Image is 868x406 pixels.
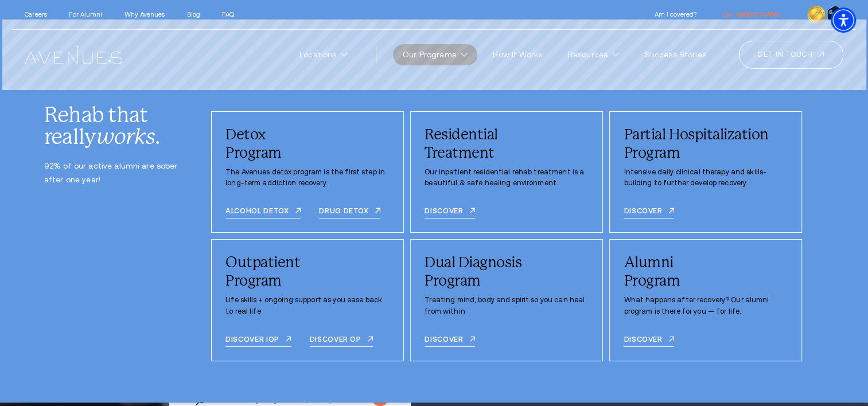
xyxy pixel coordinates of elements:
a: FAQ [222,11,233,18]
p: Intensive daily clinical therapy and skills-building to further develop recovery. [624,167,788,189]
div: / [211,111,404,233]
div: / [609,239,802,361]
a: DISCOVER [425,335,475,347]
div: Residential Treatment [425,126,589,162]
div: / [410,111,603,233]
div: Alumni Program [624,253,788,290]
a: Discover [624,335,674,347]
a: Alcohol detox [225,207,301,218]
a: DISCOVER IOP [225,335,291,347]
a: call 866.671.4642 [723,11,780,18]
div: Rehab that really . [44,104,184,149]
div: / [609,111,802,233]
a: Blog [187,11,200,18]
a: Discover [624,207,674,218]
div: / [410,239,603,361]
img: clock [807,6,824,23]
p: Life skills + ongoing support as you ease back to real life [225,295,390,317]
a: Success Stories [635,44,715,65]
a: Resources [558,44,629,65]
div: Accessibility Menu [831,7,856,33]
a: Discover [425,207,475,218]
img: logo-black.svg [17,69,195,103]
a: Discover OP [310,335,373,347]
div: / [211,239,404,361]
span: 866.671.4642 [745,11,780,18]
a: Our Programs [393,44,477,65]
div: Detox Program [225,126,390,162]
a: Careers [25,11,47,18]
a: How It Works [483,44,552,65]
a: Am I covered? [654,11,696,18]
div: Outpatient Program [225,253,390,290]
a: Why Avenues [124,11,165,18]
h3: Inspector [25,28,187,37]
p: What happens after recovery? Our alumni program is there for you — for life. [624,295,788,317]
a: For Alumni [69,11,102,18]
a: Locations [290,44,357,65]
div: Dual Diagnosis Program [425,253,589,290]
a: Get in touch [739,41,843,68]
h2: .logo-black [28,50,184,69]
p: Treating mind, body and spirit so you can heal from within [425,295,589,317]
p: Our inpatient residential rehab treatment is a beautiful & safe healing environment. [425,167,589,189]
i: works [96,124,154,149]
a: Drug detox [319,207,380,218]
div: Partial Hospitalization Program [624,126,788,162]
p: The Avenues detox program is the first step in long-term addiction recovery. [225,167,390,189]
p: 92% of our active alumni are sober after one year! [44,159,184,187]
